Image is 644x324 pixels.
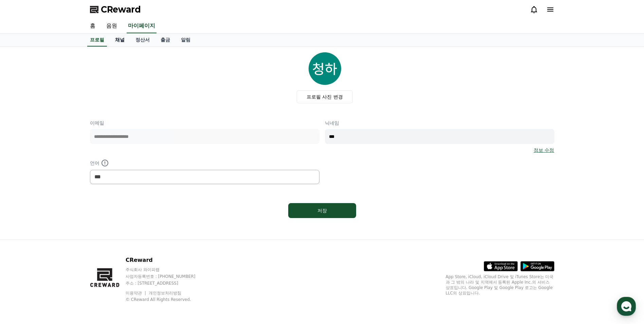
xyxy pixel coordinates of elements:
[2,215,45,232] a: 홈
[126,281,208,286] p: 주소 : [STREET_ADDRESS]
[90,4,141,15] a: CReward
[176,34,196,47] a: 알림
[155,34,176,47] a: 출금
[110,34,130,47] a: 채널
[62,226,70,231] span: 대화
[127,19,157,33] a: 마이페이지
[126,256,208,264] p: CReward
[101,19,123,33] a: 음원
[126,297,208,302] p: © CReward All Rights Reserved.
[126,291,147,295] a: 이용약관
[101,4,141,15] span: CReward
[309,52,341,85] img: profile_image
[302,207,343,214] div: 저장
[90,159,319,167] p: 언어
[325,120,554,126] p: 닉네임
[21,226,25,231] span: 홈
[87,34,107,47] a: 프로필
[297,90,353,103] label: 프로필 사진 변경
[149,291,181,295] a: 개인정보처리방침
[85,19,101,33] a: 홈
[130,34,155,47] a: 정산서
[90,120,319,126] p: 이메일
[534,147,554,154] a: 정보 수정
[105,226,113,231] span: 설정
[126,267,208,272] p: 주식회사 와이피랩
[88,215,130,232] a: 설정
[45,215,88,232] a: 대화
[288,203,356,218] button: 저장
[126,274,208,279] p: 사업자등록번호 : [PHONE_NUMBER]
[446,274,554,296] p: App Store, iCloud, iCloud Drive 및 iTunes Store는 미국과 그 밖의 나라 및 지역에서 등록된 Apple Inc.의 서비스 상표입니다. Goo...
